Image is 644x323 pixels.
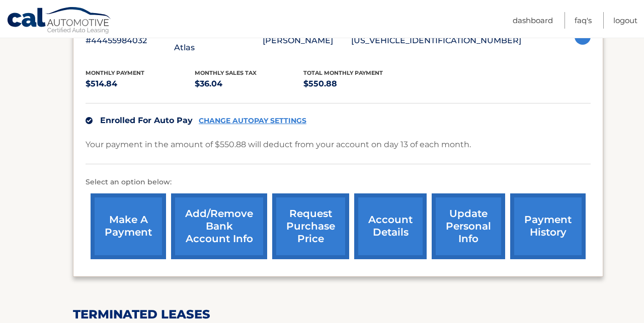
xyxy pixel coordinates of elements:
[86,176,591,188] p: Select an option below:
[432,193,505,259] a: update personal info
[351,34,521,48] p: [US_VEHICLE_IDENTIFICATION_NUMBER]
[73,307,603,322] h2: terminated leases
[100,116,193,125] span: Enrolled For Auto Pay
[86,117,93,124] img: check.svg
[86,69,144,76] span: Monthly Payment
[86,138,471,152] p: Your payment in the amount of $550.88 will deduct from your account on day 13 of each month.
[303,69,383,76] span: Total Monthly Payment
[272,193,349,259] a: request purchase price
[510,193,586,259] a: payment history
[195,77,304,91] p: $36.04
[171,193,267,259] a: Add/Remove bank account info
[195,69,257,76] span: Monthly sales Tax
[86,77,195,91] p: $514.84
[199,117,306,125] a: CHANGE AUTOPAY SETTINGS
[575,12,592,29] a: FAQ's
[86,34,174,48] p: #44455984032
[7,7,112,36] a: Cal Automotive
[613,12,637,29] a: Logout
[513,12,553,29] a: Dashboard
[303,77,413,91] p: $550.88
[174,27,263,55] p: 2025 Volkswagen Atlas
[263,34,351,48] p: [PERSON_NAME]
[354,193,427,259] a: account details
[91,193,166,259] a: make a payment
